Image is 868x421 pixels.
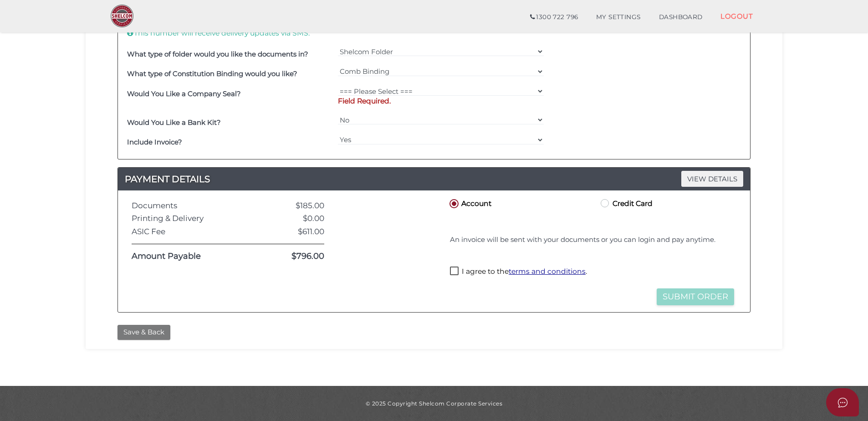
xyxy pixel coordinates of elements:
[509,267,586,276] a: terms and conditions
[650,8,712,26] a: DASHBOARD
[125,201,258,210] div: Documents
[448,197,491,209] label: Account
[127,50,308,58] b: What type of folder would you like the documents in?
[127,69,297,78] b: What type of Constitution Binding would you like?
[587,8,650,26] a: MY SETTINGS
[258,214,331,223] div: $0.00
[127,138,182,146] b: Include Invoice?
[521,8,587,26] a: 1300 722 796
[127,118,221,127] b: Would You Like a Bank Kit?
[450,267,587,278] label: I agree to the .
[258,201,331,210] div: $185.00
[258,252,331,261] div: $796.00
[681,171,743,187] span: VIEW DETAILS
[92,400,776,407] div: © 2025 Copyright Shelcom Corporate Services
[258,227,331,236] div: $611.00
[657,288,734,305] button: Submit Order
[127,89,241,98] b: Would You Like a Company Seal?
[711,7,762,26] a: LOGOUT
[125,252,258,261] div: Amount Payable
[125,214,258,223] div: Printing & Delivery
[450,236,734,244] h4: An invoice will be sent with your documents or you can login and pay anytime.
[338,96,544,106] p: Field Required.
[117,325,170,340] button: Save & Back
[118,172,750,186] h4: PAYMENT DETAILS
[125,227,258,236] div: ASIC Fee
[127,28,333,38] p: This number will receive delivery updates via SMS.
[599,197,653,209] label: Credit Card
[118,172,750,186] a: PAYMENT DETAILSVIEW DETAILS
[826,388,859,416] button: Open asap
